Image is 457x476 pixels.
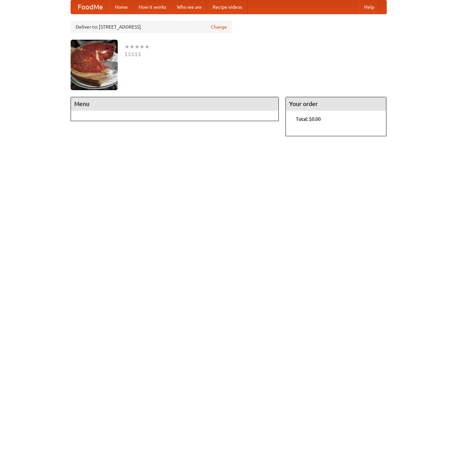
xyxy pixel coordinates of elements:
a: Change [211,24,227,30]
div: Deliver to: [STREET_ADDRESS] [71,21,232,33]
h4: Menu [71,97,279,111]
li: $ [138,50,141,58]
h4: Your order [286,97,386,111]
li: ★ [129,43,135,50]
a: FoodMe [71,0,110,14]
li: $ [128,50,131,58]
li: $ [131,50,135,58]
li: $ [124,50,128,58]
img: angular.jpg [71,40,118,90]
li: ★ [140,43,145,50]
li: ★ [124,43,129,50]
a: How it works [133,0,172,14]
b: Total: $0.00 [296,116,321,122]
a: Help [359,0,380,14]
li: ★ [145,43,150,50]
li: $ [135,50,138,58]
a: Recipe videos [207,0,247,14]
a: Who we are [172,0,207,14]
a: Home [110,0,133,14]
li: ★ [135,43,140,50]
